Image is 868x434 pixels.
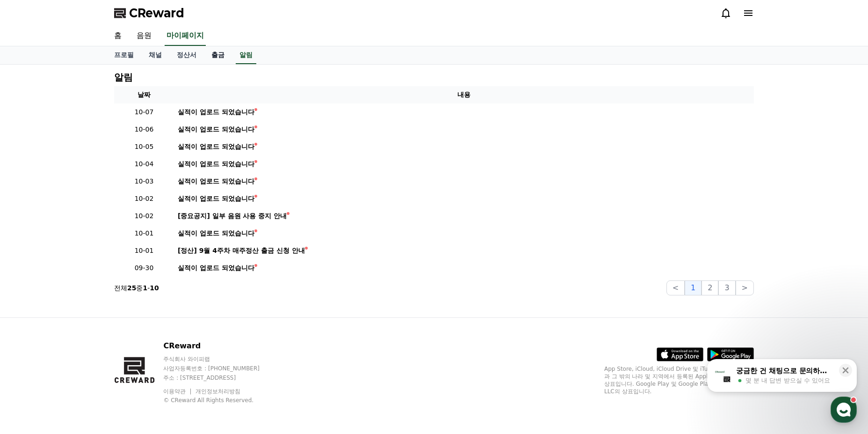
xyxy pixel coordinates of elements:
[114,86,174,103] th: 날짜
[178,228,254,238] div: 실적이 업로드 되었습니다
[178,125,750,134] a: 실적이 업로드 되었습니다
[114,6,184,21] a: CReward
[178,246,750,256] a: [정산] 9월 4주차 매주정산 출금 신청 안내
[118,142,170,152] p: 10-05
[118,194,170,204] p: 10-02
[178,263,750,273] a: 실적이 업로드 되었습니다
[178,125,254,134] div: 실적이 업로드 되었습니다
[178,246,305,256] div: [정산] 9월 4주차 매주정산 출금 신청 안내
[163,374,277,382] p: 주소 : [STREET_ADDRESS]
[178,177,254,186] div: 실적이 업로드 되었습니다
[178,177,750,186] a: 실적이 업로드 되었습니다
[178,159,254,169] div: 실적이 업로드 되었습니다
[3,297,62,320] a: 홈
[685,280,702,295] button: 1
[150,284,159,292] strong: 10
[236,46,256,64] a: 알림
[178,107,254,117] div: 실적이 업로드 되었습니다
[178,211,750,221] a: [중요공지] 일부 음원 사용 중지 안내
[178,211,287,221] div: [중요공지] 일부 음원 사용 중지 안내
[114,283,159,293] p: 전체 중 -
[178,107,750,117] a: 실적이 업로드 되었습니다
[666,280,685,295] button: <
[118,159,170,169] p: 10-04
[118,246,170,256] p: 10-01
[118,125,170,134] p: 10-06
[163,397,277,404] p: © CReward All Rights Reserved.
[178,142,254,152] div: 실적이 업로드 되었습니다
[178,194,254,204] div: 실적이 업로드 되었습니다
[118,107,170,117] p: 10-07
[178,263,254,273] div: 실적이 업로드 되었습니다
[195,388,240,395] a: 개인정보처리방침
[174,86,754,103] th: 내용
[163,365,277,372] p: 사업자등록번호 : [PHONE_NUMBER]
[163,355,277,363] p: 주식회사 와이피랩
[204,46,232,64] a: 출금
[165,26,206,46] a: 마이페이지
[127,284,136,292] strong: 25
[604,365,754,395] p: App Store, iCloud, iCloud Drive 및 iTunes Store는 미국과 그 밖의 나라 및 지역에서 등록된 Apple Inc.의 서비스 상표입니다. Goo...
[736,280,754,295] button: >
[178,159,750,169] a: 실적이 업로드 되었습니다
[118,211,170,221] p: 10-02
[163,340,277,352] p: CReward
[107,46,141,64] a: 프로필
[129,26,159,46] a: 음원
[178,194,750,204] a: 실적이 업로드 되었습니다
[62,297,121,320] a: 대화
[107,26,129,46] a: 홈
[145,311,156,318] span: 설정
[121,297,180,320] a: 설정
[86,311,97,319] span: 대화
[169,46,204,64] a: 정산서
[29,311,35,318] span: 홈
[178,142,750,152] a: 실적이 업로드 되었습니다
[118,177,170,186] p: 10-03
[718,280,735,295] button: 3
[702,280,718,295] button: 2
[114,72,133,82] h4: 알림
[143,284,147,292] strong: 1
[118,263,170,273] p: 09-30
[141,46,169,64] a: 채널
[163,388,193,395] a: 이용약관
[118,228,170,238] p: 10-01
[129,6,184,21] span: CReward
[178,228,750,238] a: 실적이 업로드 되었습니다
